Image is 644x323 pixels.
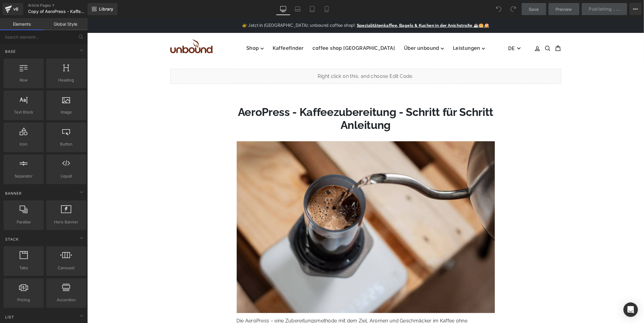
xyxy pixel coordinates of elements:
span: Base [5,49,16,54]
summary: Über unbound [312,26,361,35]
span: Spezialitätenkaffee, Bagels & Kuchen in der Anichstraße ☕🥯🍰 [268,5,402,10]
a: Desktop [276,3,290,15]
a: Laptop [290,3,305,15]
span: Stack [5,236,19,242]
button: More [630,3,642,15]
span: Icon [5,141,42,147]
span: Liquid [48,173,85,179]
span: Preview [556,6,572,12]
a: Kaffeefinder [181,26,221,35]
span: Separator [5,173,42,179]
a: Tablet [305,3,319,15]
a: Mobile [319,3,334,15]
summary: Shop [155,26,181,35]
span: 👉 Jetzt in [GEOGRAPHIC_DATA]: unbound coffee shop! [155,5,268,10]
span: Copy of AeroPress - Kaffeezubereitung - Schritt für Schritt Anleitung [28,9,86,14]
div: Primary [125,21,432,40]
button: De [419,27,436,34]
span: Text Block [5,109,42,115]
span: List [5,314,15,320]
span: Button [48,141,85,147]
span: Carousel [48,265,85,271]
img: equipment fuer french press unbound [149,123,408,295]
span: Save [529,6,539,12]
button: Redo [507,3,519,15]
span: Parallax [5,219,42,225]
span: Tabs [5,265,42,271]
a: 👉 Jetzt in [GEOGRAPHIC_DATA]: unbound coffee shop!Spezialitätenkaffee, Bagels & Kuchen in der Ani... [85,5,473,10]
span: Pricing [5,297,42,303]
a: Article Pages [28,3,98,8]
a: Preview [549,3,579,15]
span: Hero Banner [48,219,85,225]
span: Row [5,77,42,83]
summary: Leistungen [361,26,402,35]
a: v6 [2,3,23,15]
span: Library [99,6,113,12]
span: Accordion [48,297,85,303]
span: Heading [48,77,85,83]
span: Banner [5,190,22,196]
span: Image [48,109,85,115]
a: Global Style [44,18,88,30]
h1: AeroPress - Kaffeezubereitung - Schritt für Schritt Anleitung [149,88,408,114]
div: Open Intercom Messenger [623,302,638,317]
a: New Library [88,3,117,15]
button: Undo [493,3,505,15]
div: v6 [12,5,20,13]
span: De [421,27,428,33]
a: coffee shop [GEOGRAPHIC_DATA] [221,26,312,35]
